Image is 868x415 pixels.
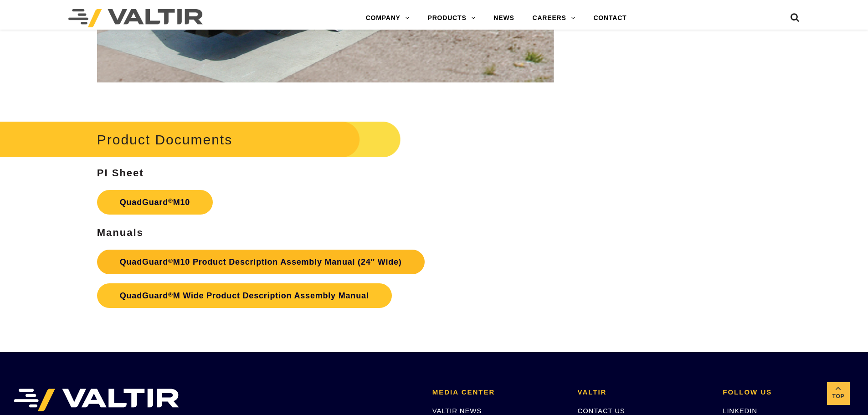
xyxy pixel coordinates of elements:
a: QuadGuard®M Wide Product Description Assembly Manual [97,283,392,308]
strong: Manuals [97,227,144,238]
a: CONTACT US [578,407,625,415]
h2: FOLLOW US [723,389,854,396]
strong: PI Sheet [97,167,144,179]
a: VALTIR NEWS [432,407,482,415]
a: QuadGuard®M10 Product Description Assembly Manual (24″ Wide) [97,250,425,274]
img: VALTIR [14,389,179,411]
a: QuadGuard®M10 [97,190,213,215]
h2: MEDIA CENTER [432,389,564,396]
sup: ® [168,291,173,298]
a: COMPANY [357,9,419,27]
h2: VALTIR [578,389,709,396]
a: PRODUCTS [419,9,485,27]
sup: ® [168,197,173,204]
img: Valtir [68,9,203,27]
a: NEWS [484,9,523,27]
a: LINKEDIN [723,407,757,415]
a: CONTACT [584,9,636,27]
a: Top [827,382,850,405]
sup: ® [168,257,173,264]
a: CAREERS [524,9,585,27]
span: Top [827,391,850,402]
